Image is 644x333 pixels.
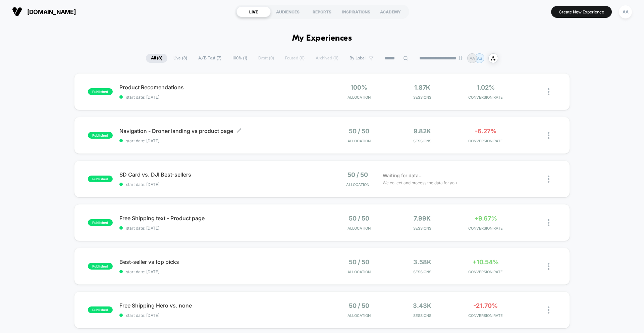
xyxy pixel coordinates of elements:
span: start date: [DATE] [119,269,322,274]
img: close [548,263,549,270]
span: -6.27% [475,128,496,135]
h1: My Experiences [292,34,352,43]
span: start date: [DATE] [119,138,322,143]
span: 3.43k [413,302,431,309]
span: 50 / 50 [347,171,368,178]
p: AS [477,56,482,61]
div: AA [619,5,632,18]
span: published [88,132,113,139]
span: start date: [DATE] [119,182,322,187]
span: 1.02% [477,84,495,91]
img: Visually logo [12,7,22,17]
span: CONVERSION RATE [455,270,516,274]
span: start date: [DATE] [119,95,322,100]
span: CONVERSION RATE [455,95,516,100]
img: close [548,176,549,183]
span: [DOMAIN_NAME] [27,8,76,15]
span: published [88,219,113,226]
input: Seek [5,162,325,168]
span: Allocation [347,226,371,231]
span: Allocation [347,95,371,100]
span: By Label [350,56,366,61]
span: Allocation [347,270,371,274]
span: 7.99k [414,215,431,222]
span: All ( 8 ) [146,54,167,63]
span: start date: [DATE] [119,226,322,231]
span: Sessions [392,95,452,100]
span: start date: [DATE] [119,313,322,318]
button: Play, NEW DEMO 2025-VEED.mp4 [3,171,14,182]
span: published [88,176,113,182]
img: close [548,88,549,95]
span: Best-seller vs top picks [119,258,322,265]
div: Duration [249,173,267,180]
span: published [88,306,113,313]
span: Product Recomendations [119,84,322,91]
img: close [548,132,549,139]
span: Live ( 8 ) [168,54,192,63]
span: published [88,88,113,95]
button: [DOMAIN_NAME] [10,6,78,17]
span: Sessions [392,270,452,274]
span: +10.54% [473,258,499,266]
div: LIVE [236,6,271,17]
button: Play, NEW DEMO 2025-VEED.mp4 [156,85,172,101]
span: We collect and process the data for you [383,180,457,186]
span: +9.67% [474,215,497,222]
div: REPORTS [305,6,339,17]
img: close [548,219,549,226]
span: 100% ( 1 ) [227,54,252,63]
span: Free Shipping Hero vs. none [119,302,322,309]
span: Navigation - Droner landing vs product page [119,128,322,134]
span: Sessions [392,313,452,318]
div: ACADEMY [373,6,408,17]
span: 100% [351,84,367,91]
span: CONVERSION RATE [455,313,516,318]
span: 50 / 50 [349,258,369,266]
span: CONVERSION RATE [455,139,516,143]
span: Allocation [347,313,371,318]
p: AA [470,56,475,61]
span: Sessions [392,226,452,231]
span: 3.58k [413,258,431,266]
button: AA [617,5,634,19]
img: close [548,306,549,314]
button: Create New Experience [551,6,612,18]
span: 50 / 50 [349,215,369,222]
span: A/B Test ( 7 ) [193,54,226,63]
div: AUDIENCES [271,6,305,17]
span: Waiting for data... [383,172,423,179]
img: end [459,56,463,60]
input: Volume [280,173,300,180]
span: Free Shipping text - Product page [119,215,322,222]
span: Sessions [392,139,452,143]
span: -21.70% [473,302,498,309]
span: Allocation [346,182,369,187]
span: 1.87k [414,84,430,91]
span: 50 / 50 [349,128,369,135]
span: SD Card vs. DJI Best-sellers [119,171,322,178]
span: 50 / 50 [349,302,369,309]
div: INSPIRATIONS [339,6,373,17]
span: Allocation [347,139,371,143]
div: Current time [233,173,248,180]
span: CONVERSION RATE [455,226,516,231]
span: published [88,263,113,270]
span: 9.82k [414,128,431,135]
